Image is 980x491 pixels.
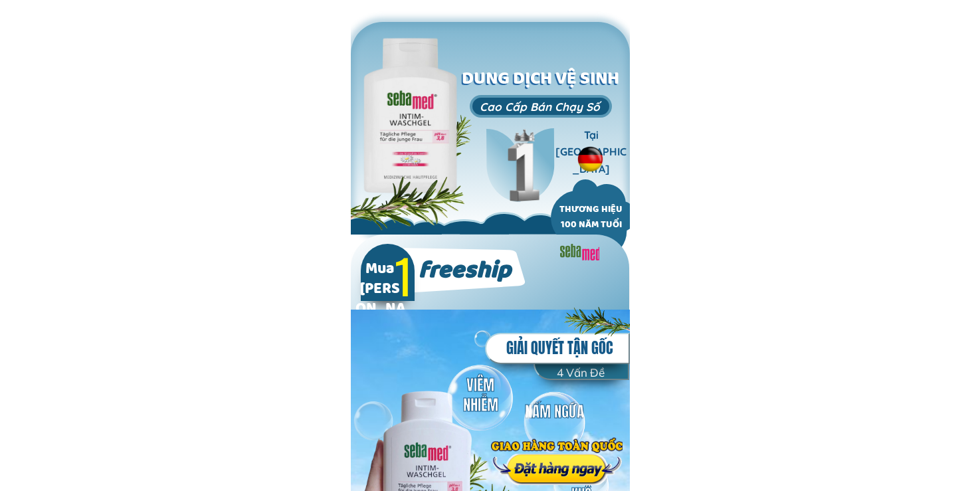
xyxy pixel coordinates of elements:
h3: Cao Cấp Bán Chạy Số [470,98,611,116]
h3: Tại [GEOGRAPHIC_DATA] [555,127,627,178]
h5: GIẢI QUYẾT TẬN GỐC [494,336,625,360]
h2: 1 [387,245,420,306]
h2: Mua [PERSON_NAME] [355,261,405,341]
h2: THƯƠNG HIỆU 100 NĂM TUỔI [553,203,629,234]
h1: DUNG DỊCH VỆ SINH [460,66,622,95]
h5: 4 Vấn Đề [542,363,619,381]
h2: freeship [392,254,537,292]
